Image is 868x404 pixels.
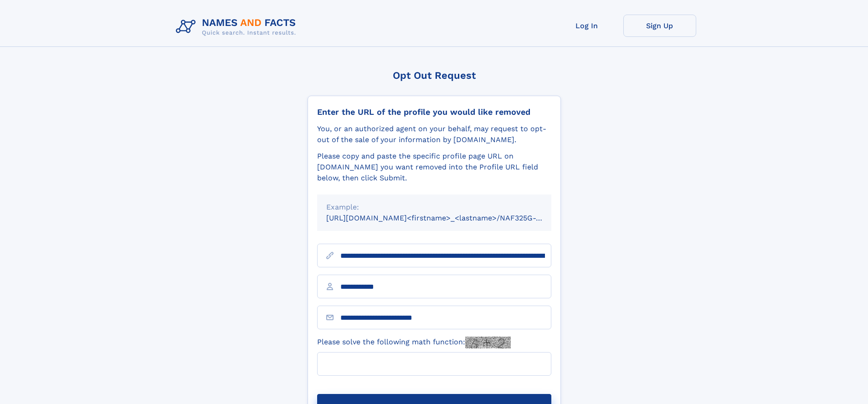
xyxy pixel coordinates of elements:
[317,151,551,184] div: Please copy and paste the specific profile page URL on [DOMAIN_NAME] you want removed into the Pr...
[308,70,561,81] div: Opt Out Request
[317,337,511,348] label: Please solve the following math function:
[623,15,696,37] a: Sign Up
[550,15,623,37] a: Log In
[317,107,551,117] div: Enter the URL of the profile you would like removed
[326,202,542,213] div: Example:
[172,15,303,39] img: Logo Names and Facts
[326,214,569,222] small: [URL][DOMAIN_NAME]<firstname>_<lastname>/NAF325G-xxxxxxxx
[317,123,551,145] div: You, or an authorized agent on your behalf, may request to opt-out of the sale of your informatio...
